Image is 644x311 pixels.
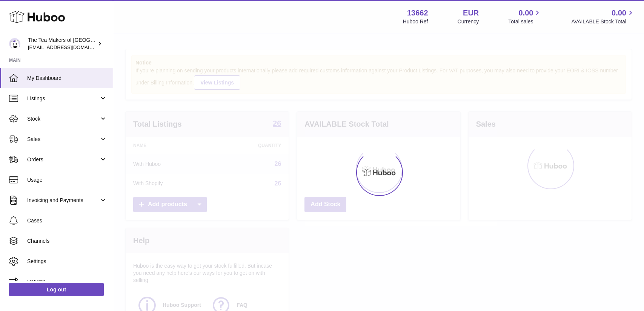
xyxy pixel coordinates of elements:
[27,237,107,245] span: Channels
[458,18,479,25] div: Currency
[508,18,542,25] span: Total sales
[403,18,428,25] div: Huboo Ref
[27,75,107,82] span: My Dashboard
[9,283,104,296] a: Log out
[27,156,99,163] span: Orders
[28,37,96,51] div: The Tea Makers of [GEOGRAPHIC_DATA]
[27,278,107,285] span: Returns
[27,197,99,204] span: Invoicing and Payments
[9,38,20,49] img: tea@theteamakers.co.uk
[28,44,111,50] span: [EMAIL_ADDRESS][DOMAIN_NAME]
[27,217,107,224] span: Cases
[612,8,626,18] span: 0.00
[571,18,635,25] span: AVAILABLE Stock Total
[27,115,99,123] span: Stock
[27,95,99,102] span: Listings
[27,136,99,143] span: Sales
[407,8,428,18] strong: 13662
[463,8,479,18] strong: EUR
[508,8,542,25] a: 0.00 Total sales
[519,8,533,18] span: 0.00
[571,8,635,25] a: 0.00 AVAILABLE Stock Total
[27,176,107,184] span: Usage
[27,258,107,265] span: Settings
